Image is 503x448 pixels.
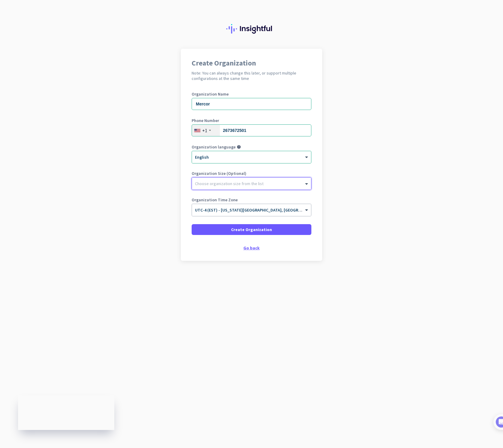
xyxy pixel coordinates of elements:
[192,118,311,123] label: Phone Number
[192,246,311,250] div: Go back
[192,224,311,235] button: Create Organization
[237,145,241,149] i: help
[192,70,311,81] h2: Note: You can always change this later, or support multiple configurations at the same time
[226,24,277,34] img: Insightful
[192,98,311,110] input: What is the name of your organization?
[192,145,236,149] label: Organization language
[192,171,311,175] label: Organization Size (Optional)
[192,124,311,136] input: 201-555-0123
[192,92,311,96] label: Organization Name
[231,227,272,233] span: Create Organization
[202,127,207,133] div: +1
[192,59,311,67] h1: Create Organization
[18,395,114,430] iframe: Insightful Status
[192,198,311,202] label: Organization Time Zone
